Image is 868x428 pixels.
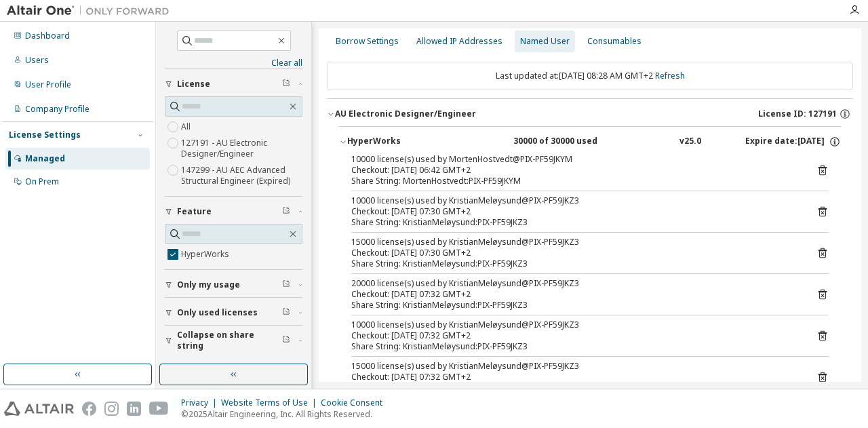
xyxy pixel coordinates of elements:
[347,136,469,148] div: HyperWorks
[25,31,70,41] div: Dashboard
[221,397,321,408] div: Website Terms of Use
[321,397,391,408] div: Cookie Consent
[4,402,74,416] img: altair_logo.svg
[679,136,701,148] div: v25.0
[282,307,290,318] span: Clear filter
[181,119,193,135] label: All
[351,341,796,352] div: Share String: KristianMeløysund:PIX-PF59JKZ3
[351,278,796,289] div: 20000 license(s) used by KristianMeløysund@PIX-PF59JKZ3
[282,279,290,290] span: Clear filter
[9,130,81,140] div: License Settings
[351,176,796,187] div: Share String: MortenHostvedt:PIX-PF59JKYM
[282,79,290,90] span: Clear filter
[351,217,796,228] div: Share String: KristianMeløysund:PIX-PF59JKZ3
[177,79,210,90] span: License
[351,206,796,217] div: Checkout: [DATE] 07:30 GMT+2
[758,109,837,119] span: License ID: 127191
[25,176,59,187] div: On Prem
[165,197,302,227] button: Feature
[165,298,302,328] button: Only used licenses
[165,326,302,355] button: Collapse on share string
[351,319,796,330] div: 10000 license(s) used by KristianMeløysund@PIX-PF59JKZ3
[7,4,176,18] img: Altair One
[177,279,240,290] span: Only my usage
[351,154,796,165] div: 10000 license(s) used by MortenHostvedt@PIX-PF59JKYM
[165,270,302,300] button: Only my usage
[520,36,570,47] div: Named User
[181,397,221,408] div: Privacy
[351,330,796,341] div: Checkout: [DATE] 07:32 GMT+2
[177,206,212,217] span: Feature
[335,109,476,119] div: AU Electronic Designer/Engineer
[336,36,399,47] div: Borrow Settings
[165,58,302,69] a: Clear all
[104,402,119,416] img: instagram.svg
[351,361,796,372] div: 15000 license(s) used by KristianMeløysund@PIX-PF59JKZ3
[25,153,65,164] div: Managed
[513,136,635,148] div: 30000 of 30000 used
[181,162,302,189] label: 147299 - AU AEC Advanced Structural Engineer (Expired)
[327,99,853,129] button: AU Electronic Designer/EngineerLicense ID: 127191
[181,408,391,420] p: © 2025 Altair Engineering, Inc. All Rights Reserved.
[416,36,502,47] div: Allowed IP Addresses
[181,135,302,162] label: 127191 - AU Electronic Designer/Engineer
[181,246,232,262] label: HyperWorks
[351,195,796,206] div: 10000 license(s) used by KristianMeløysund@PIX-PF59JKZ3
[655,70,685,81] a: Refresh
[127,402,141,416] img: linkedin.svg
[351,165,796,176] div: Checkout: [DATE] 06:42 GMT+2
[282,335,290,346] span: Clear filter
[177,330,282,351] span: Collapse on share string
[351,372,796,383] div: Checkout: [DATE] 07:32 GMT+2
[165,69,302,99] button: License
[25,104,90,115] div: Company Profile
[82,402,96,416] img: facebook.svg
[351,237,796,248] div: 15000 license(s) used by KristianMeløysund@PIX-PF59JKZ3
[282,206,290,217] span: Clear filter
[745,136,841,148] div: Expire date: [DATE]
[587,36,642,47] div: Consumables
[177,307,258,318] span: Only used licenses
[25,79,71,90] div: User Profile
[149,402,169,416] img: youtube.svg
[351,248,796,258] div: Checkout: [DATE] 07:30 GMT+2
[351,289,796,300] div: Checkout: [DATE] 07:32 GMT+2
[351,300,796,311] div: Share String: KristianMeløysund:PIX-PF59JKZ3
[327,62,853,90] div: Last updated at: [DATE] 08:28 AM GMT+2
[351,258,796,269] div: Share String: KristianMeløysund:PIX-PF59JKZ3
[25,55,49,66] div: Users
[339,127,841,157] button: HyperWorks30000 of 30000 usedv25.0Expire date:[DATE]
